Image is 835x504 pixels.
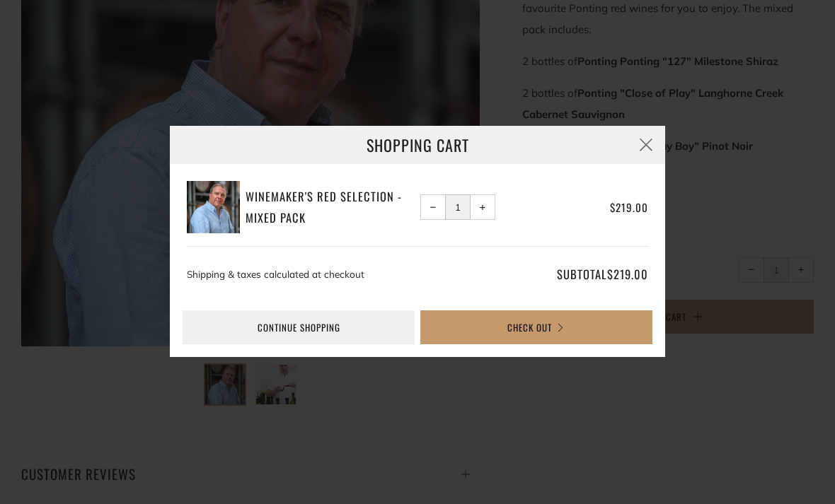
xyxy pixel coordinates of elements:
input: quantity [445,194,471,220]
button: Close (Esc) [627,126,665,164]
h3: Shopping Cart [170,126,665,164]
span: + [480,204,486,211]
span: − [430,204,437,211]
span: $219.00 [607,265,648,283]
button: Check Out [420,310,652,344]
a: Winemaker's Red Selection - Mixed Pack [246,186,415,228]
span: $219.00 [610,199,648,215]
p: Shipping & taxes calculated at checkout [187,264,493,285]
p: Subtotal [498,264,648,285]
img: Winemaker's Red Selection - Mixed Pack [187,181,240,234]
a: Continue shopping [183,310,415,344]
